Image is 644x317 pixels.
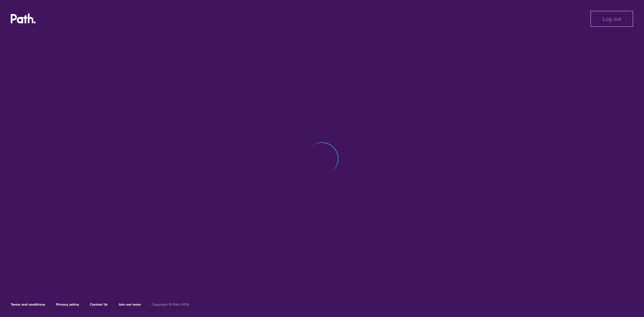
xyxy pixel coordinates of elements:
[590,11,633,27] button: Log out
[152,303,189,307] h6: Copyright © Path 2018
[90,302,108,307] a: Contact Us
[603,16,621,22] span: Log out
[11,302,45,307] a: Terms and conditions
[56,302,79,307] a: Privacy policy
[118,302,141,307] a: Join our team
